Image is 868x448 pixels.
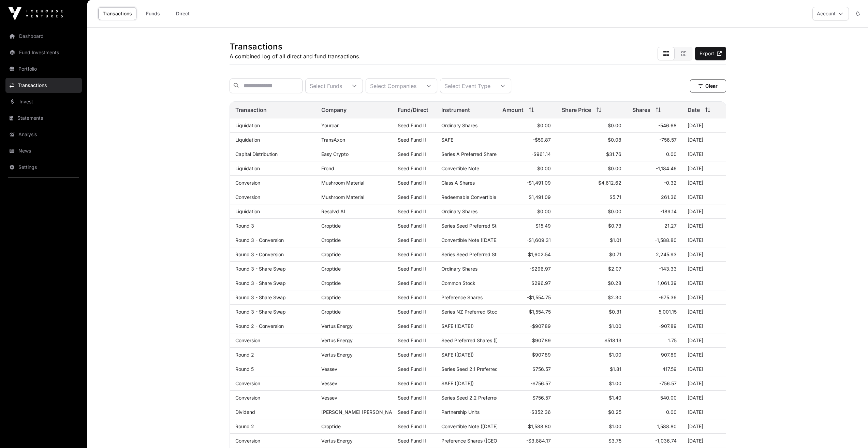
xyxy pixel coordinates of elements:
[306,79,346,93] div: Select Funds
[497,290,556,305] td: -$1,554.75
[235,337,260,343] a: Conversion
[655,237,677,243] span: -1,588.80
[398,165,426,171] a: Seed Fund II
[5,111,82,126] a: Statements
[321,352,353,358] a: Vertus Energy
[610,237,621,243] span: $1.01
[235,251,284,257] a: Round 3 - Conversion
[321,395,337,401] a: Vessev
[664,180,677,186] span: -0.32
[682,262,726,276] td: [DATE]
[321,380,337,386] a: Vessev
[497,161,556,176] td: $0.00
[661,194,677,200] span: 261.36
[321,280,341,286] a: Croptide
[497,434,556,448] td: -$3,884.17
[398,423,426,429] a: Seed Fund II
[656,165,677,171] span: -1,184.46
[321,237,341,243] a: Croptide
[441,151,497,157] span: Series A Preferred Share
[497,118,556,133] td: $0.00
[98,7,136,20] a: Transactions
[235,438,260,444] a: Conversion
[398,380,426,386] a: Seed Fund II
[321,409,401,415] a: [PERSON_NAME] [PERSON_NAME]
[497,305,556,319] td: $1,554.75
[398,366,426,372] a: Seed Fund II
[321,165,334,171] a: Frond
[441,352,474,358] span: SAFE ([DATE])
[8,7,63,20] img: Icehouse Ventures Logo
[609,309,621,315] span: $0.31
[608,280,621,286] span: $0.28
[235,106,267,114] span: Transaction
[688,106,700,114] span: Date
[441,395,516,401] span: Series Seed 2.2 Preferred Shares
[398,180,426,186] a: Seed Fund II
[662,366,677,372] span: 417.59
[656,251,677,257] span: 2,245.93
[235,309,286,315] a: Round 3 - Share Swap
[441,180,475,186] span: Class A Shares
[608,208,621,214] span: $0.00
[321,223,341,229] a: Croptide
[497,333,556,348] td: $907.89
[598,180,621,186] span: $4,612.62
[608,266,621,272] span: $2.07
[441,337,546,343] span: Seed Preferred Shares ([GEOGRAPHIC_DATA])
[608,294,621,300] span: $2.30
[682,290,726,305] td: [DATE]
[398,251,426,257] a: Seed Fund II
[235,237,284,243] a: Round 3 - Conversion
[321,194,364,200] a: Mushroom Material
[661,352,677,358] span: 907.89
[608,137,621,143] span: $0.08
[398,194,426,200] a: Seed Fund II
[440,79,495,93] div: Select Event Type
[5,45,82,60] a: Fund Investments
[321,266,341,272] a: Croptide
[398,352,426,358] a: Seed Fund II
[608,409,621,415] span: $0.25
[659,266,677,272] span: -143.33
[497,376,556,391] td: -$756.57
[441,237,500,243] span: Convertible Note ([DATE])
[321,423,341,429] a: Croptide
[398,337,426,343] a: Seed Fund II
[441,409,480,415] span: Partnership Units
[398,395,426,401] a: Seed Fund II
[659,309,677,315] span: 5,001.15
[235,165,260,171] a: Liquidation
[441,137,453,143] span: SAFE
[497,348,556,362] td: $907.89
[657,423,677,429] span: 1,588.80
[5,127,82,142] a: Analysis
[398,151,426,157] a: Seed Fund II
[235,208,260,214] a: Liquidation
[5,61,82,76] a: Portfolio
[604,337,621,343] span: $518.13
[497,219,556,233] td: $15.49
[655,438,677,444] span: -1,036.74
[398,122,426,128] a: Seed Fund II
[682,276,726,290] td: [DATE]
[660,395,677,401] span: 540.00
[235,137,260,143] a: Liquidation
[659,323,677,329] span: -907.89
[235,294,286,300] a: Round 3 - Share Swap
[398,309,426,315] a: Seed Fund II
[441,438,536,444] span: Preference Shares ([GEOGRAPHIC_DATA])
[682,176,726,190] td: [DATE]
[682,348,726,362] td: [DATE]
[5,160,82,175] a: Settings
[668,337,677,343] span: 1.75
[502,106,524,114] span: Amount
[562,106,591,114] span: Share Price
[5,78,82,93] a: Transactions
[812,7,849,20] button: Account
[497,147,556,161] td: -$961.14
[321,309,341,315] a: Croptide
[664,223,677,229] span: 21.27
[610,366,621,372] span: $1.81
[497,419,556,434] td: $1,588.80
